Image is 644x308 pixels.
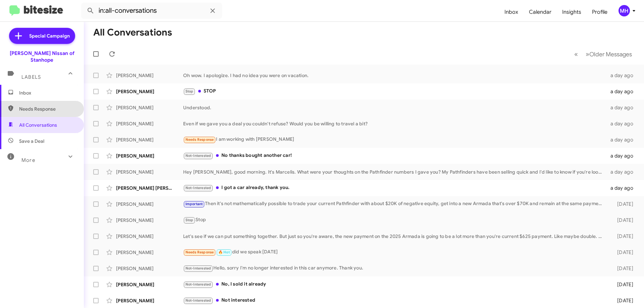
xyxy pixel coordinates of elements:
span: 🔥 Hot [218,250,230,254]
span: Not-Interested [185,186,211,190]
a: Calendar [524,2,557,22]
span: Not-Interested [185,266,211,270]
div: a day ago [606,169,639,175]
div: Understood. [183,104,606,111]
div: [PERSON_NAME] [PERSON_NAME] [116,185,183,191]
a: Inbox [499,2,524,22]
div: [DATE] [606,217,639,224]
div: I am working with [PERSON_NAME] [183,136,606,143]
div: [PERSON_NAME] [116,233,183,240]
span: Not-Interested [185,298,211,303]
div: [PERSON_NAME] [116,120,183,127]
div: Hello, sorry I'm no longer interested in this car anymore. Thank you. [183,264,606,272]
button: Next [582,47,636,61]
div: Oh wow. I apologize. I had no idea you were on vacation. [183,72,606,79]
span: Labels [21,74,41,80]
div: [DATE] [606,233,639,240]
div: Stop [183,216,606,224]
div: No thanks bought another car! [183,152,606,160]
div: [PERSON_NAME] [116,136,183,143]
span: Needs Response [19,106,76,112]
span: More [21,157,35,163]
div: [PERSON_NAME] [116,217,183,224]
div: [DATE] [606,297,639,304]
span: All Conversations [19,122,57,128]
div: a day ago [606,185,639,191]
div: [PERSON_NAME] [116,169,183,175]
span: Needs Response [185,250,214,254]
span: « [574,50,578,58]
div: No, I sold it already [183,281,606,288]
div: a day ago [606,72,639,79]
div: did we speak [DATE] [183,248,606,256]
div: [PERSON_NAME] [116,104,183,111]
span: » [586,50,589,58]
div: Even if we gave you a deal you couldn't refuse? Would you be willing to travel a bit? [183,120,606,127]
span: Save a Deal [19,138,44,144]
div: Hey [PERSON_NAME], good morning. It's Marcelis. What were your thoughts on the Pathfinder numbers... [183,169,606,175]
button: Previous [570,47,582,61]
div: [PERSON_NAME] [116,265,183,272]
span: Stop [185,218,194,222]
span: Needs Response [185,137,214,142]
span: Special Campaign [29,33,70,39]
div: [DATE] [606,265,639,272]
div: I got a car already, thank you. [183,184,606,192]
div: [PERSON_NAME] [116,297,183,304]
div: STOP [183,87,606,95]
span: Inbox [19,89,76,96]
div: [PERSON_NAME] [116,201,183,207]
nav: Page navigation example [571,47,636,61]
span: Older Messages [589,51,632,58]
a: Profile [587,2,613,22]
a: Special Campaign [9,28,75,44]
div: Not interested [183,297,606,304]
div: a day ago [606,136,639,143]
div: MH [619,5,630,16]
div: a day ago [606,152,639,159]
a: Insights [557,2,587,22]
div: [PERSON_NAME] [116,281,183,288]
div: [PERSON_NAME] [116,72,183,79]
div: [DATE] [606,281,639,288]
div: a day ago [606,120,639,127]
div: [PERSON_NAME] [116,88,183,95]
div: Let's see if we can put something together. But just so you're aware, the new payment on the 2025... [183,233,606,240]
div: [DATE] [606,249,639,256]
div: a day ago [606,88,639,95]
input: Search [81,3,222,19]
div: [DATE] [606,201,639,207]
span: Important [185,202,203,206]
div: [PERSON_NAME] [116,249,183,256]
div: Then it's not mathematically possible to trade your current Pathfinder with about $20K of negativ... [183,200,606,208]
span: Not-Interested [185,153,211,158]
span: Stop [185,89,194,94]
h1: All Conversations [93,27,172,38]
div: a day ago [606,104,639,111]
button: MH [613,5,637,16]
span: Not-Interested [185,282,211,287]
div: [PERSON_NAME] [116,152,183,159]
